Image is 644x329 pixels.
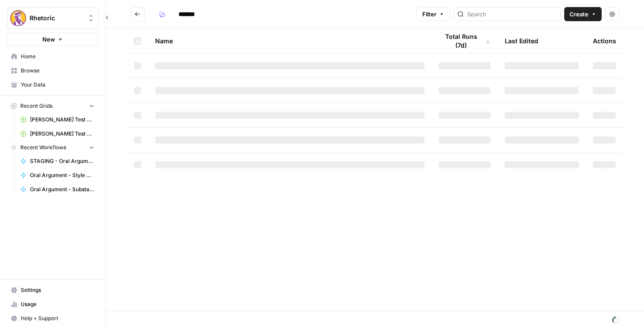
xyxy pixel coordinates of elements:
span: [PERSON_NAME] Test Workflow - Copilot Example Grid [30,116,94,124]
span: New [42,35,55,44]
span: Browse [21,67,94,75]
a: Settings [7,283,98,297]
a: Usage [7,297,98,311]
span: Filter [422,10,436,19]
span: Oral Argument - Substance Grading (AIO) [30,185,94,193]
img: Rhetoric Logo [10,10,26,26]
span: Rhetoric [30,14,83,23]
input: Search [467,10,557,19]
a: [PERSON_NAME] Test Workflow - Copilot Example Grid [16,113,98,127]
a: Your Data [7,78,98,92]
a: Oral Argument - Substance Grading (AIO) [16,182,98,197]
span: Your Data [21,81,94,89]
span: Usage [21,300,94,308]
button: New [7,33,98,46]
span: Recent Grids [20,102,52,110]
span: Help + Support [21,314,94,322]
button: Filter [417,7,450,21]
a: Home [7,49,98,64]
div: Total Runs (7d) [439,29,491,53]
button: Create [564,7,602,21]
button: Go back [130,7,145,21]
div: Last Edited [505,29,538,53]
a: Oral Argument - Style Grading (AIO) [16,168,98,182]
span: [PERSON_NAME] Test Workflow - SERP Overview Grid [30,130,94,138]
button: Workspace: Rhetoric [7,7,98,29]
button: Recent Workflows [7,141,98,154]
span: Settings [21,286,94,294]
button: Help + Support [7,311,98,325]
span: Create [570,10,588,19]
a: STAGING - Oral Argument - Substance Grading (AIO) [16,154,98,168]
a: Browse [7,64,98,78]
div: Actions [593,29,616,53]
span: Oral Argument - Style Grading (AIO) [30,171,94,179]
button: Recent Grids [7,99,98,113]
div: Name [155,29,424,53]
span: Recent Workflows [20,144,66,151]
a: [PERSON_NAME] Test Workflow - SERP Overview Grid [16,127,98,141]
span: STAGING - Oral Argument - Substance Grading (AIO) [30,157,94,165]
span: Home [21,53,94,61]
